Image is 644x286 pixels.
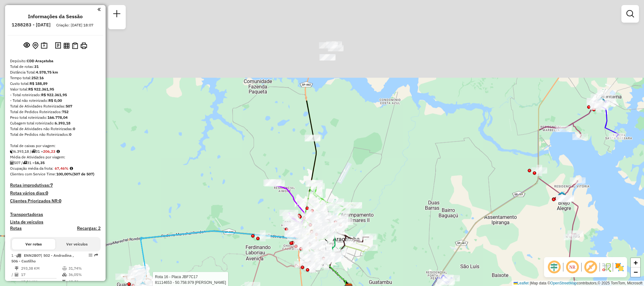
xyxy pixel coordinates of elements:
strong: 16,35 [35,160,45,165]
td: 31,74% [68,265,98,272]
td: 293,38 KM [21,265,62,272]
strong: 67,46% [55,166,69,171]
span: Ocultar deslocamento [547,260,562,275]
strong: 0 [46,190,48,196]
a: Leaflet [514,281,529,285]
td: = [11,279,14,285]
strong: R$ 922.361,95 [28,87,54,91]
div: - Total não roteirizado: [10,98,101,103]
a: Exibir filtros [624,8,636,20]
strong: 6.393,18 [55,121,70,125]
button: Visualizar Romaneio [71,41,79,50]
div: Cubagem total roteirizado: [10,120,101,126]
strong: 507 [66,104,72,108]
span: + [634,259,638,267]
div: Total de Pedidos Roteirizados: [10,109,101,115]
button: Imprimir Rotas [79,41,88,50]
strong: 100,00% [56,172,72,176]
i: Total de Atividades [15,273,19,277]
strong: 0 [69,132,71,137]
i: Meta Caixas/viagem: 220,40 Diferença: -14,17 [57,150,60,153]
h4: Informações da Sessão [28,14,83,19]
em: Média calculada utilizando a maior ocupação (%Peso ou %Cubagem) de cada rota da sessão. Rotas cro... [70,167,73,170]
strong: R$ 0,00 [48,98,62,103]
div: Map data © contributors,© 2025 TomTom, Microsoft [512,281,644,286]
div: Total de rotas: [10,64,101,69]
div: Total de caixas por viagem: [10,143,101,149]
strong: 206,23 [43,149,55,154]
strong: 31 [34,64,39,69]
h6: 1288283 - [DATE] [12,22,51,28]
span: ENN2B07 [24,253,41,258]
strong: 752 [62,109,69,114]
div: Distância Total: [10,69,101,75]
strong: 252:16 [31,75,44,80]
a: OpenStreetMap [550,281,577,285]
button: Logs desbloquear sessão [54,41,62,51]
strong: (507 de 507) [72,172,94,176]
div: Peso total roteirizado: [10,115,101,120]
h4: Rotas improdutivas: [10,183,101,188]
strong: 0 [73,126,75,131]
div: Total de Pedidos não Roteirizados: [10,132,101,137]
i: Total de rotas [31,150,36,153]
span: Clientes com Service Time: [10,172,56,176]
a: Zoom out [631,267,640,277]
img: Fluxo de ruas [601,262,611,272]
h4: Clientes Priorizados NR: [10,198,101,204]
span: Ocupação média da frota: [10,166,53,171]
i: Distância Total [15,267,19,270]
img: BREJO ALEGRE [558,191,566,199]
td: 36,05% [68,272,98,278]
strong: 4.578,75 km [36,70,58,74]
td: 17,26 KM [21,279,62,285]
strong: R$ 922.361,95 [41,92,67,97]
button: Exibir sessão original [22,41,31,51]
span: 1 - [11,253,74,263]
img: BURITAMA [597,97,605,105]
div: Total de Atividades não Roteirizadas: [10,126,101,132]
button: Ver rotas [12,239,55,250]
td: 17 [21,272,62,278]
div: Custo total: [10,81,101,86]
h4: Lista de veículos [10,219,101,225]
a: Nova sessão e pesquisa [111,8,123,22]
a: Zoom in [631,258,640,267]
span: Ocultar NR [565,260,580,275]
i: % de utilização da cubagem [62,273,67,277]
i: Cubagem total roteirizado [10,150,14,153]
i: % de utilização do peso [62,267,67,270]
a: Clique aqui para minimizar o painel [97,6,101,13]
i: Total de Atividades [10,161,14,165]
div: Tempo total: [10,75,101,81]
div: Valor total: [10,86,101,92]
span: Exibir rótulo [583,260,598,275]
div: - Total roteirizado: [10,92,101,98]
span: − [634,268,638,276]
div: Total de Atividades Roteirizadas: [10,103,101,109]
button: Visualizar relatório de Roteirização [62,41,71,50]
span: | [530,281,531,285]
td: / [11,272,14,278]
a: Rotas [10,226,22,231]
div: Depósito: [10,58,101,64]
div: Média de Atividades por viagem: [10,154,101,160]
div: Criação: [DATE] 18:07 [54,22,96,28]
h4: Transportadoras [10,212,101,217]
em: Opções [89,253,92,257]
strong: CDD Araçatuba [27,58,53,63]
h4: Recargas: 2 [77,226,101,231]
button: Ver veículos [55,239,99,250]
strong: R$ 188,89 [30,81,47,86]
button: Painel de Sugestão [40,41,49,51]
h4: Rotas vários dias: [10,190,101,196]
i: Total de rotas [23,161,27,165]
img: Exibir/Ocultar setores [614,262,625,272]
div: 507 / 31 = [10,160,101,166]
td: 07:53 [68,279,98,285]
div: 6.393,18 / 31 = [10,149,101,154]
span: | 502 - Andradina , 506 - Castilho [11,253,74,263]
i: Tempo total em rota [62,280,65,284]
em: Rota exportada [94,253,98,257]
